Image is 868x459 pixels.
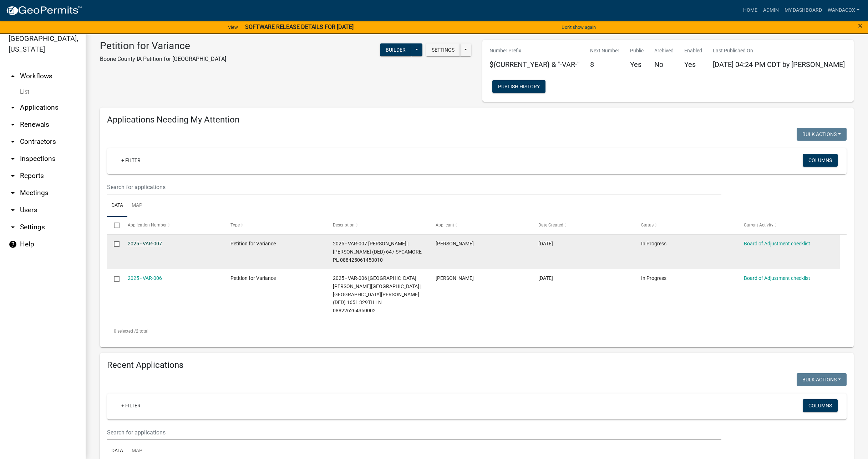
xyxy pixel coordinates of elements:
a: Data [107,194,127,217]
a: + Filter [116,154,146,167]
datatable-header-cell: Status [634,217,737,234]
a: + Filter [116,399,146,412]
h5: Yes [630,60,644,69]
h5: Yes [684,60,702,69]
datatable-header-cell: Application Number [121,217,223,234]
span: In Progress [641,241,666,246]
datatable-header-cell: Description [326,217,429,234]
span: Applicant [436,223,454,228]
a: WandaCox [825,4,862,17]
button: Bulk Actions [797,128,847,141]
i: arrow_drop_down [9,189,17,197]
a: Home [740,4,760,17]
p: Archived [654,47,674,54]
span: 09/02/2025 [538,275,553,281]
button: Settings [426,43,460,56]
span: [DATE] 04:24 PM CDT by [PERSON_NAME] [713,60,845,69]
button: Publish History [492,80,545,93]
h5: ${CURRENT_YEAR} & "-VAR-" [489,60,579,69]
strong: SOFTWARE RELEASE DETAILS FOR [DATE] [245,24,354,30]
i: arrow_drop_down [9,155,17,163]
i: help [9,240,17,249]
wm-modal-confirm: Workflow Publish History [492,84,545,90]
datatable-header-cell: Select [107,217,121,234]
h5: 8 [590,60,619,69]
span: Current Activity [744,223,773,228]
span: Bryan Olmstead [436,275,474,281]
datatable-header-cell: Applicant [429,217,532,234]
h5: No [654,60,674,69]
span: 2025 - VAR-007 Oostenink, Marc J | Oostenink, Heidi M (DED) 647 SYCAMORE PL 088425061450010 [333,241,422,263]
span: Tim Schwind [436,241,474,246]
button: Bulk Actions [797,373,847,386]
i: arrow_drop_down [9,137,17,146]
span: 2025 - VAR-006 Olmstead, Bryan | Olmstead, Kimberly (DED) 1651 329TH LN 088226264350002 [333,275,421,313]
datatable-header-cell: Current Activity [737,217,840,234]
i: arrow_drop_down [9,120,17,129]
span: In Progress [641,275,666,281]
a: 2025 - VAR-007 [128,241,162,246]
a: Admin [760,4,782,17]
datatable-header-cell: Date Created [532,217,634,234]
a: Board of Adjustment checklist [744,241,810,246]
i: arrow_drop_up [9,72,17,80]
p: Public [630,47,644,54]
span: 0 selected / [114,329,136,334]
i: arrow_drop_down [9,206,17,214]
p: Next Number [590,47,619,54]
p: Enabled [684,47,702,54]
i: arrow_drop_down [9,223,17,231]
a: 2025 - VAR-006 [128,275,162,281]
span: Petition for Variance [230,275,276,281]
p: Number Prefix [489,47,579,54]
p: Boone County IA Petition for [GEOGRAPHIC_DATA] [100,55,226,63]
button: Close [858,21,863,30]
input: Search for applications [107,180,721,194]
span: Application Number [128,223,167,228]
span: Description [333,223,355,228]
span: Status [641,223,654,228]
input: Search for applications [107,425,721,440]
button: Don't show again [559,21,599,33]
h3: Petition for Variance [100,40,226,52]
a: My Dashboard [782,4,825,17]
a: Map [127,194,147,217]
button: Columns [803,399,838,412]
h4: Applications Needing My Attention [107,115,847,125]
a: View [225,21,241,33]
button: Builder [380,43,411,56]
i: arrow_drop_down [9,172,17,180]
span: 09/02/2025 [538,241,553,246]
i: arrow_drop_down [9,103,17,112]
span: Petition for Variance [230,241,276,246]
p: Last Published On [713,47,845,54]
datatable-header-cell: Type [223,217,326,234]
span: × [858,21,863,31]
a: Board of Adjustment checklist [744,275,810,281]
button: Columns [803,154,838,167]
span: Date Created [538,223,563,228]
h4: Recent Applications [107,360,847,370]
div: 2 total [107,322,847,340]
span: Type [230,223,240,228]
